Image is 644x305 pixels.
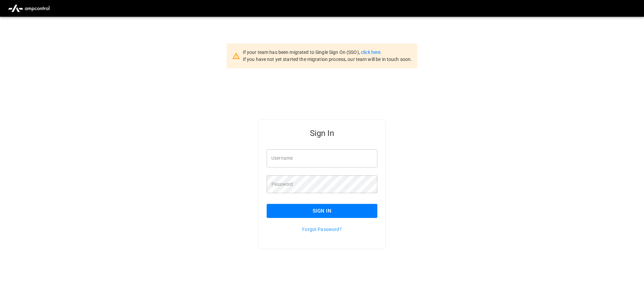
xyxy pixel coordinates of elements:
[267,128,377,139] h5: Sign In
[361,50,382,55] a: click here.
[243,57,412,62] span: If you have not yet started the migration process, our team will be in touch soon.
[267,204,377,218] button: Sign In
[267,226,377,233] p: Forgot Password?
[5,2,52,15] img: ampcontrol.io logo
[243,50,361,55] span: If your team has been migrated to Single Sign On (SSO),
